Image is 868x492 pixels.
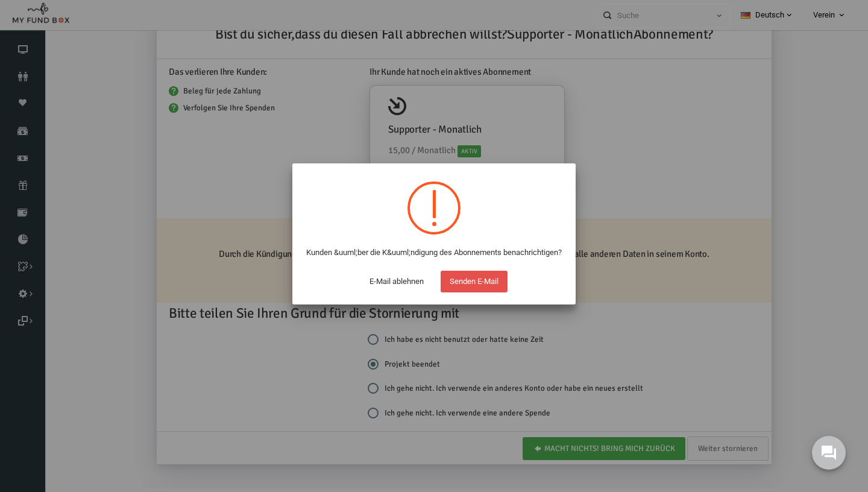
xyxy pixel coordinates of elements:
span: Macht nichts! Bring mich zurück [484,447,615,457]
a: Weiter stornieren [627,440,708,464]
label: Ich gehe nicht. Ich verwende eine andere Spende [307,411,490,423]
h6: Ihr Kunde hat noch ein aktives Abonnement [309,69,699,83]
button: Senden E-Mail [441,271,508,292]
h2: Supporter - Monatlich [108,27,699,49]
label: Projekt beendet [307,362,380,374]
h6: Durch die Kündigung dieses Abonnements verliert es alle Zahlungsaktivitäten,Rechnungen und alle a... [105,251,702,265]
button: E-Mail ablehnen [360,271,433,292]
h2: Bitte teilen Sie Ihren Grund für die Stornierung mit [108,306,711,327]
h6: Das verlieren Ihre Kunden: [108,69,297,83]
li: Verfolgen Sie Ihre Spenden [108,106,297,118]
span: Macht nichts! Bring mich zurück [344,281,475,291]
span: Gesamtspende : [328,181,404,191]
iframe: Launcher button frame [802,426,856,480]
li: Beleg für jede Zahlung [108,89,297,101]
span: 60,00 [382,180,404,191]
label: Ich habe es nicht benutzt oder hatte keine Zeit [307,337,483,349]
label: Supporter - Monatlich [447,27,573,48]
p: Kunden &uuml;ber die K&uuml;ndigung des Abonnements benachrichtigen? [304,247,564,259]
h4: Supporter - Monatlich [328,125,421,141]
h6: Wichtig! [105,231,702,245]
span: 15,00 / Monatlich [328,148,395,159]
span: Aktiv [397,149,421,161]
label: Ich gehe nicht. Ich verwende ein anderes Konto oder habe ein neues erstellt [307,386,583,398]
